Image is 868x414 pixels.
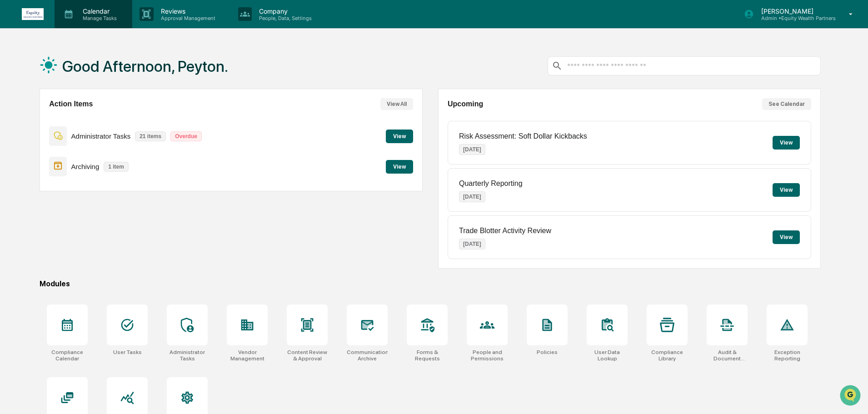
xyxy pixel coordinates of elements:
span: Attestations [75,115,113,124]
p: [DATE] [459,191,485,202]
div: 🗄️ [66,115,73,123]
p: 1 item [104,162,129,172]
p: [DATE] [459,144,485,155]
div: Policies [537,349,558,355]
p: Approval Management [154,15,220,21]
div: Start new chat [31,70,149,79]
iframe: Open customer support [839,384,863,409]
h2: Action Items [49,100,93,108]
p: Archiving [71,163,100,170]
span: Pylon [90,154,110,161]
div: User Data Lookup [587,349,628,362]
div: User Tasks [113,349,142,355]
div: Communications Archive [347,349,388,362]
p: Reviews [154,7,220,15]
p: Trade Blotter Activity Review [459,227,551,235]
a: Powered byPylon [64,154,110,161]
button: See Calendar [762,98,811,110]
p: Company [252,7,316,15]
div: Compliance Library [647,349,688,362]
div: Compliance Calendar [47,349,88,362]
button: View All [380,98,413,110]
p: 21 items [135,131,166,141]
p: Administrator Tasks [71,132,131,140]
p: Calendar [75,7,121,15]
a: 🗄️Attestations [62,111,116,127]
a: 🖐️Preclearance [5,111,62,127]
img: 1746055101610-c473b297-6a78-478c-a979-82029cc54cd1 [9,70,25,86]
p: [PERSON_NAME] [754,7,836,15]
button: View [386,130,413,143]
button: View [773,183,800,197]
p: People, Data, Settings [252,15,316,21]
p: Admin • Equity Wealth Partners [754,15,836,21]
p: Manage Tasks [75,15,121,21]
div: We're available if you need us! [31,79,115,86]
div: Administrator Tasks [167,349,208,362]
p: Quarterly Reporting [459,180,523,188]
div: Content Review & Approval [287,349,328,362]
div: Forms & Requests [407,349,448,362]
button: View [386,160,413,174]
h1: Good Afternoon, Peyton. [62,57,228,75]
h2: Upcoming [448,100,483,108]
a: 🔎Data Lookup [5,128,61,145]
a: View [386,131,413,140]
div: 🖐️ [9,115,16,123]
span: Preclearance [18,115,59,124]
p: Overdue [170,131,202,141]
div: 🔎 [9,133,16,140]
div: Exception Reporting [767,349,808,362]
div: People and Permissions [467,349,508,362]
button: View [773,230,800,244]
div: Audit & Document Logs [707,349,748,362]
div: Vendor Management [227,349,268,362]
a: View [386,162,413,170]
button: Start new chat [155,72,165,83]
p: Risk Assessment: Soft Dollar Kickbacks [459,132,587,140]
div: Modules [40,279,821,288]
img: logo [22,8,44,20]
button: View [773,136,800,150]
p: How can we help? [9,19,165,34]
span: Data Lookup [18,132,57,141]
p: [DATE] [459,239,485,249]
